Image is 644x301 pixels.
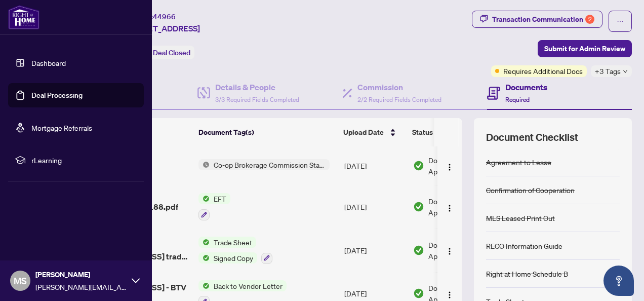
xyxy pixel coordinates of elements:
[357,81,441,93] h4: Commission
[126,46,194,59] div: Status:
[153,48,190,57] span: Deal Closed
[35,281,127,292] span: [PERSON_NAME][EMAIL_ADDRESS][DOMAIN_NAME]
[198,159,210,170] img: Status Icon
[31,123,92,132] a: Mortgage Referrals
[343,127,384,138] span: Upload Date
[428,196,491,218] span: Document Approved
[339,118,408,146] th: Upload Date
[35,269,127,280] span: [PERSON_NAME]
[198,193,210,204] img: Status Icon
[446,247,454,255] img: Logo
[14,274,27,288] span: MS
[198,159,330,170] button: Status IconCo-op Brokerage Commission Statement
[441,242,458,258] button: Logo
[408,118,494,146] th: Status
[585,15,594,24] div: 2
[446,163,454,171] img: Logo
[210,280,287,291] span: Back to Vendor Letter
[194,118,339,146] th: Document Tag(s)
[505,81,547,93] h4: Documents
[198,280,210,291] img: Status Icon
[623,69,628,74] span: down
[340,185,409,229] td: [DATE]
[503,65,583,77] span: Requires Additional Docs
[340,229,409,272] td: [DATE]
[446,291,454,299] img: Logo
[617,18,624,25] span: ellipsis
[198,193,230,220] button: Status IconEFT
[486,212,555,223] div: MLS Leased Print Out
[31,91,83,100] a: Deal Processing
[31,155,137,166] span: rLearning
[31,58,66,67] a: Dashboard
[603,266,634,296] button: Open asap
[544,41,625,57] span: Submit for Admin Review
[357,96,441,103] span: 2/2 Required Fields Completed
[486,268,568,279] div: Right at Home Schedule B
[472,11,602,28] button: Transaction Communication2
[126,22,200,34] span: [STREET_ADDRESS]
[428,239,491,261] span: Document Approved
[210,193,230,204] span: EFT
[538,40,632,57] button: Submit for Admin Review
[441,199,458,215] button: Logo
[153,12,176,21] span: 44966
[486,240,562,251] div: RECO Information Guide
[413,288,424,299] img: Document Status
[198,237,210,248] img: Status Icon
[595,65,621,77] span: +3 Tags
[215,81,299,93] h4: Details & People
[412,127,433,138] span: Status
[441,158,458,174] button: Logo
[446,204,454,212] img: Logo
[8,5,39,29] img: logo
[198,237,272,264] button: Status IconTrade SheetStatus IconSigned Copy
[210,252,257,264] span: Signed Copy
[428,155,491,177] span: Document Approved
[215,96,299,103] span: 3/3 Required Fields Completed
[413,201,424,212] img: Document Status
[492,11,594,27] div: Transaction Communication
[210,159,330,170] span: Co-op Brokerage Commission Statement
[486,157,551,168] div: Agreement to Lease
[505,96,530,103] span: Required
[198,252,210,264] img: Status Icon
[486,184,575,196] div: Confirmation of Cooperation
[340,146,409,185] td: [DATE]
[210,237,256,248] span: Trade Sheet
[413,245,424,256] img: Document Status
[413,160,424,171] img: Document Status
[486,130,578,144] span: Document Checklist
